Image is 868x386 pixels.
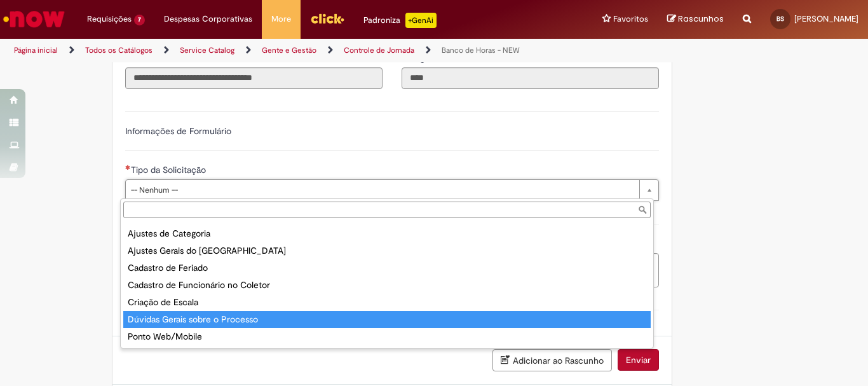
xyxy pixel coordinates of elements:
[123,328,651,345] div: Ponto Web/Mobile
[121,221,653,348] ul: Tipo da Solicitação
[123,259,651,277] div: Cadastro de Feriado
[123,311,651,328] div: Dúvidas Gerais sobre o Processo
[123,242,651,259] div: Ajustes Gerais do [GEOGRAPHIC_DATA]
[123,294,651,311] div: Criação de Escala
[123,225,651,242] div: Ajustes de Categoria
[123,277,651,294] div: Cadastro de Funcionário no Coletor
